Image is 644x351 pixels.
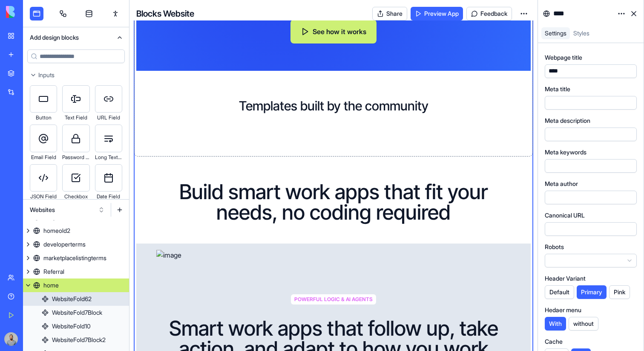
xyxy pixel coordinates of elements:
button: Share [372,7,407,20]
a: WebsiteFold7Block [23,306,129,319]
div: WebsiteFold7Block [52,308,102,317]
div: Build smart work apps that fit your needs, no coding requiredimage [136,154,531,287]
a: Settings [541,27,570,39]
label: Meta title [545,85,570,93]
span: POWERFUL LOGIC & AI AGENTS [291,294,376,305]
button: Default [545,285,574,299]
div: JSON Field [30,191,57,202]
a: Styles [570,27,593,39]
div: WebsiteFold7Block2 [52,336,106,344]
label: Hedaer menu [545,306,581,314]
div: Date Field [95,191,122,202]
div: Text Field [62,113,89,123]
a: developerterms [23,238,129,251]
h4: Blocks Website [136,8,194,20]
button: Primary [577,285,607,299]
div: Password Field [62,152,89,162]
div: home [43,281,59,290]
img: image [156,250,511,260]
button: See how it works [290,20,377,44]
h1: Build smart work apps that fit your needs, no coding required [156,182,511,223]
div: Button [30,113,57,123]
a: marketplacelistingterms [23,251,129,265]
a: home [23,278,129,292]
button: Websites [26,203,109,217]
img: image_123650291_bsq8ao.jpg [4,332,18,346]
div: Email Field [30,152,57,162]
label: Cache [545,337,563,346]
div: URL Field [95,113,122,123]
label: Meta keywords [545,148,586,157]
label: Meta author [545,180,578,188]
div: Checkbox [62,191,89,202]
div: developerterms [43,240,86,249]
h2: Templates built by the community [150,98,517,113]
a: Referral [23,265,129,278]
a: WebsiteFold62 [23,292,129,306]
label: Canonical URL [545,211,585,220]
div: WebsiteFold62 [52,295,92,303]
span: Styles [573,29,589,37]
div: Referral [43,267,64,276]
div: homeold2 [43,226,70,235]
button: without [569,317,598,331]
label: Meta description [545,116,590,125]
img: logo [6,6,59,18]
a: homeold2 [23,224,129,238]
button: Pink [609,285,630,299]
a: WebsiteFold10 [23,319,129,333]
div: WebsiteFold10 [52,322,91,331]
div: Long Text Field [95,152,122,162]
a: WebsiteFold7Block2 [23,333,129,347]
label: Robots [545,243,564,251]
label: Header Variant [545,274,586,283]
button: Add design blocks [23,27,129,48]
button: With [545,317,566,331]
label: Webpage title [545,53,582,62]
button: Inputs [23,68,129,82]
div: marketplacelistingterms [43,254,106,262]
a: Preview App [411,7,463,20]
span: Settings [545,29,566,37]
button: Feedback [466,7,512,20]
